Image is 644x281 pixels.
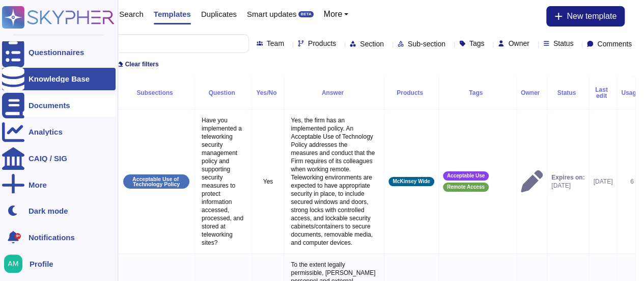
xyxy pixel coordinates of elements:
span: Expires on: [551,173,584,182]
a: Analytics [2,121,116,143]
div: More [29,181,47,189]
input: Search by keywords [40,35,248,53]
div: CAIQ / SIG [29,155,67,162]
a: CAIQ / SIG [2,147,116,170]
a: Knowledge Base [2,68,116,90]
div: Usage [621,90,642,96]
div: Question [199,90,247,96]
div: Subsections [122,90,190,96]
div: [DATE] [593,177,612,186]
span: Sub-section [408,40,445,47]
span: Products [308,40,336,47]
div: Questionnaires [29,48,84,56]
span: Status [553,40,574,47]
div: Last edit [593,87,612,99]
div: Documents [29,101,70,109]
span: Comments [597,40,632,47]
span: More [324,10,342,18]
div: Answer [288,90,380,96]
a: Questionnaires [2,41,116,64]
span: Clear filters [125,61,159,67]
div: 9+ [15,233,21,239]
span: Owner [508,40,529,47]
span: Search [119,10,144,18]
a: Documents [2,94,116,117]
button: New template [546,6,625,27]
div: Status [551,90,584,96]
img: user [4,254,22,273]
div: Analytics [29,128,63,136]
span: Acceptable Use [447,173,485,178]
span: Templates [154,10,191,18]
span: Smart updates [247,10,297,18]
span: McKinsey Wide [393,179,430,184]
div: 6 [621,177,642,186]
button: user [2,252,30,275]
span: Section [360,40,384,47]
span: New template [567,12,617,20]
p: Yes, the firm has an implemented policy. An Acceptable Use of Technology Policy addresses the mea... [288,114,380,249]
span: Notifications [29,234,75,241]
button: More [324,10,349,18]
span: Remote Access [447,185,485,190]
span: Tags [469,40,485,47]
p: Yes [256,177,279,186]
div: BETA [298,11,313,17]
p: Acceptable Use of Technology Policy [127,176,186,187]
div: Products [388,90,434,96]
div: Owner [521,90,543,96]
div: Tags [443,90,512,96]
div: Yes/No [256,90,279,96]
div: Knowledge Base [29,75,90,83]
span: Profile [30,260,53,268]
span: [DATE] [551,182,584,190]
p: Have you implemented a teleworking security management policy and supporting security measures to... [199,114,247,249]
span: Team [267,40,284,47]
div: Dark mode [29,207,68,215]
span: Duplicates [201,10,237,18]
